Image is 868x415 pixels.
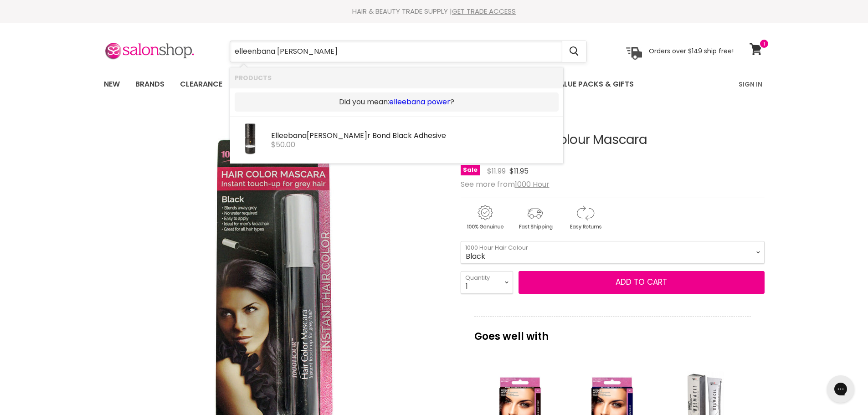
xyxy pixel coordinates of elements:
[511,204,559,231] img: shipping.gif
[461,271,513,294] select: Quantity
[562,41,586,62] button: Search
[128,75,171,94] a: Brands
[230,41,562,62] input: Search
[461,165,480,175] span: Sale
[271,132,559,141] div: Elleebana r Bond Black Adhesive
[230,116,563,164] li: Products: Elleebana Power Bond Black Adhesive
[452,6,516,16] a: GET TRADE ACCESS
[515,179,550,190] a: 1000 Hour
[97,71,687,97] ul: Main menu
[389,97,450,107] a: elleebana power
[237,121,263,159] img: 5cdc6b47-f113-4a99-acd8-4fa449789db2.webp
[92,71,776,97] nav: Main
[461,179,550,190] span: See more from
[561,204,609,231] img: returns.gif
[474,317,751,347] p: Goes well with
[649,47,734,55] p: Orders over $149 ship free!
[616,277,667,287] span: Add to cart
[230,67,563,88] li: Products
[271,139,295,150] span: $50.00
[239,97,554,107] p: Did you mean: ?
[461,133,765,147] h1: 1000 Hour Hair Colour Mascara
[230,41,587,62] form: Product
[547,75,641,94] a: Value Packs & Gifts
[461,204,509,231] img: genuine.gif
[519,271,765,294] button: Add to cart
[173,75,229,94] a: Clearance
[230,88,563,116] li: Did you mean
[487,166,506,176] span: $11.99
[97,75,127,94] a: New
[822,372,859,406] iframe: Gorgias live chat messenger
[733,75,768,94] a: Sign In
[92,7,776,16] div: HAIR & BEAUTY TRADE SUPPLY |
[307,130,367,141] b: [PERSON_NAME]
[509,166,529,176] span: $11.95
